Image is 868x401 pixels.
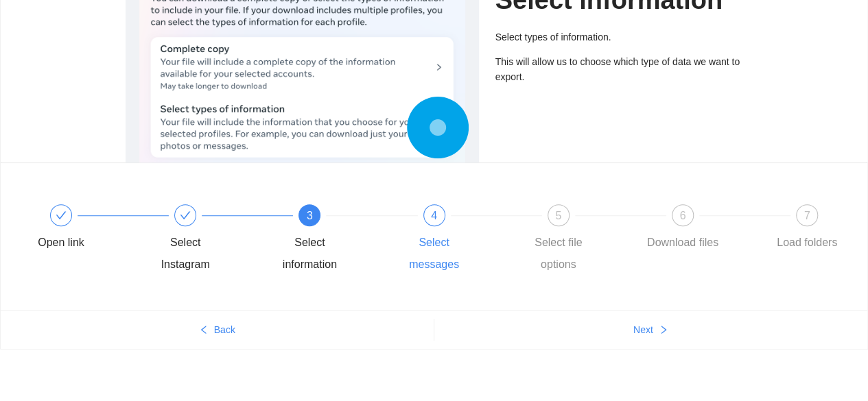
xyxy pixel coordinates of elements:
[777,232,837,254] div: Load folders
[395,204,519,276] div: 4Select messages
[395,232,474,276] div: Select messages
[679,210,685,221] span: 6
[804,210,810,221] span: 7
[145,232,225,276] div: Select Instagram
[145,204,270,276] div: Select Instagram
[21,204,145,254] div: Open link
[214,322,235,337] span: Back
[270,204,394,276] div: 3Select information
[659,325,668,336] span: right
[431,210,437,221] span: 4
[519,232,598,276] div: Select file options
[38,232,84,254] div: Open link
[555,210,561,221] span: 5
[519,204,643,276] div: 5Select file options
[633,322,653,337] span: Next
[270,232,349,276] div: Select information
[434,319,868,341] button: Nextright
[495,29,743,45] p: Select types of information.
[1,319,434,341] button: leftBack
[56,210,67,221] span: check
[495,54,743,84] p: This will allow us to choose which type of data we want to export.
[647,232,718,254] div: Download files
[180,210,191,221] span: check
[199,325,209,336] span: left
[643,204,767,254] div: 6Download files
[307,210,313,221] span: 3
[767,204,847,254] div: 7Load folders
